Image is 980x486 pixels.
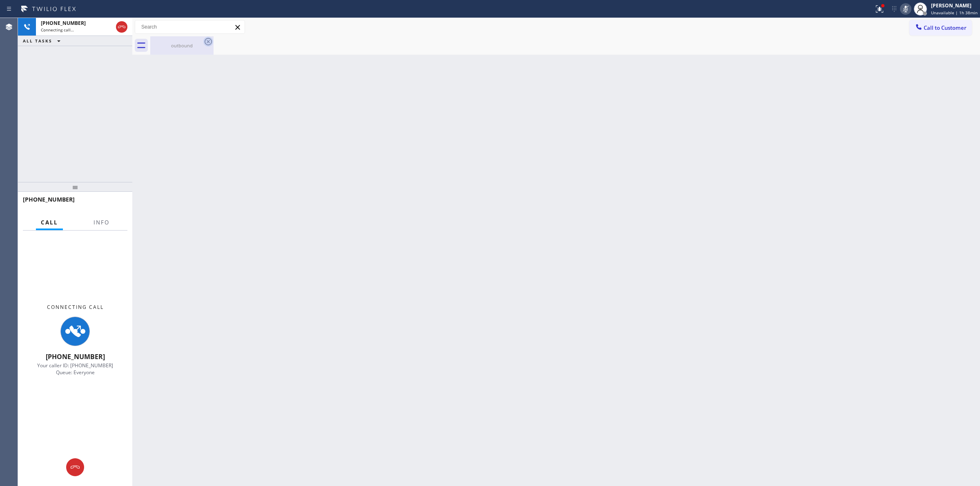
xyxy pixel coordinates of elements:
span: Call to Customer [924,24,967,31]
span: [PHONE_NUMBER] [46,352,105,361]
span: Connecting Call [47,304,104,311]
button: Info [89,215,114,231]
span: Connecting call… [41,27,74,33]
button: Hang up [66,458,84,476]
span: [PHONE_NUMBER] [23,195,75,203]
button: Call [36,215,63,231]
button: Hang up [116,21,127,33]
span: [PHONE_NUMBER] [41,20,86,27]
button: ALL TASKS [18,36,69,46]
span: Call [41,219,58,226]
span: Unavailable | 1h 38min [931,10,978,16]
input: Search [135,20,245,33]
div: [PERSON_NAME] [931,2,978,9]
span: Your caller ID: [PHONE_NUMBER] Queue: Everyone [37,362,113,376]
button: Call to Customer [909,20,972,36]
span: ALL TASKS [23,38,52,44]
span: Info [94,219,109,226]
button: Mute [900,3,911,15]
div: outbound [151,42,213,49]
